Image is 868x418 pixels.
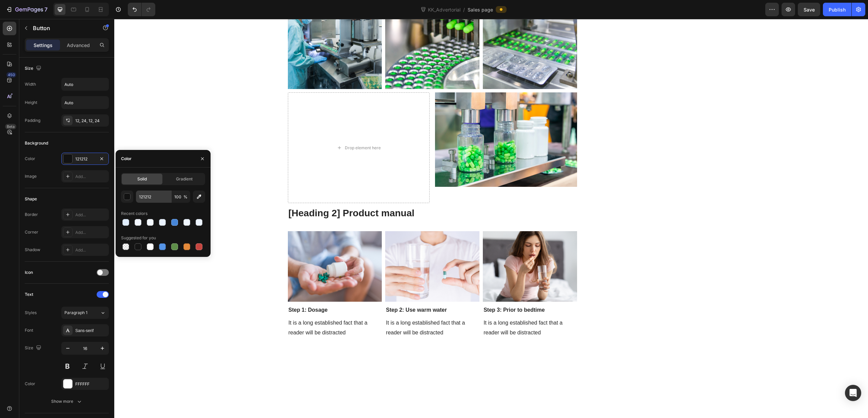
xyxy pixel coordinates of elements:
div: Size [25,64,43,73]
div: Image [25,173,37,179]
span: Solid [137,176,147,182]
div: Color [25,381,35,387]
div: Styles [25,310,37,316]
p: It is a long established fact that a reader will be distracted [174,299,267,319]
button: Show more [25,395,109,408]
div: Add... [75,229,107,236]
div: Add... [75,174,107,180]
span: Save [804,7,815,13]
div: FFFFFF [75,381,107,387]
button: Paragraph 1 [61,307,109,319]
p: [Heading 2] Product manual [174,188,462,200]
div: Shadow [25,247,40,253]
div: Color [25,156,35,162]
div: Add... [75,247,107,253]
span: Paragraph 1 [64,310,87,316]
p: Button [33,24,91,32]
div: Recent colors [121,211,147,217]
div: Beta [5,124,16,129]
div: Corner [25,229,38,235]
div: Open Intercom Messenger [845,385,861,401]
div: Publish [829,6,846,13]
div: Undo/Redo [128,3,155,16]
span: KK_Advertorial [427,6,462,13]
div: Shape [25,196,37,202]
img: Alt Image [321,73,463,168]
div: Background [25,140,48,146]
img: Alt Image [271,212,365,283]
img: Alt Image [369,212,463,283]
div: 12, 24, 12, 24 [75,118,107,124]
div: Size [25,344,43,353]
img: Alt Image [174,212,268,283]
p: Step 3: Prior to bedtime [369,287,462,295]
div: Width [25,81,36,87]
input: Eg: FFFFFF [136,191,171,203]
span: % [183,194,188,200]
button: 7 [3,3,51,16]
div: Show more [51,398,83,405]
div: Suggested for you [121,235,156,241]
span: Sales page [468,6,493,13]
div: Add... [75,212,107,218]
p: 7 [44,5,47,14]
span: / [463,6,465,13]
iframe: Design area [114,19,868,418]
p: Step 2: Use warm water [272,287,364,295]
input: Auto [62,96,108,109]
button: Publish [823,3,851,16]
div: Border [25,212,38,218]
div: Text [25,291,33,298]
div: Drop element here [231,126,267,132]
div: Icon [25,269,33,276]
p: Settings [34,42,53,49]
input: Auto [62,78,108,90]
span: Gradient [176,176,193,182]
p: It is a long established fact that a reader will be distracted [272,299,364,319]
div: 121212 [75,156,95,162]
p: Step 1: Dosage [174,287,267,295]
button: Save [798,3,820,16]
div: 450 [6,72,16,78]
div: Padding [25,117,40,124]
div: Height [25,100,37,106]
p: Advanced [67,42,90,49]
div: Sans-serif [75,328,107,334]
div: Font [25,327,33,333]
div: Color [121,156,132,162]
p: It is a long established fact that a reader will be distracted [369,299,462,319]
